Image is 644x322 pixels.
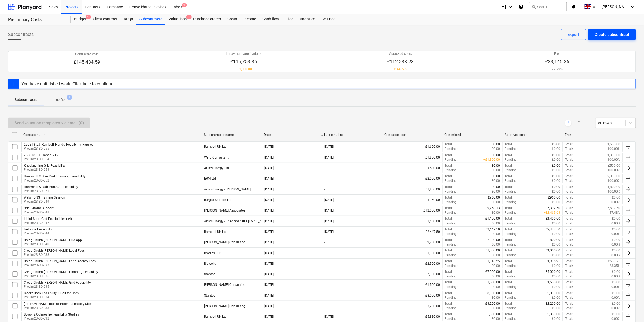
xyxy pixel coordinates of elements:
p: Total : [445,163,453,168]
p: Total : [445,195,453,200]
p: Total : [565,232,573,236]
p: £0.00 [552,153,560,157]
div: £2,500.00 [382,259,442,268]
p: PreLim23-SO-055 [24,146,93,151]
div: [DATE] [264,166,274,170]
i: keyboard_arrow_down [508,4,514,10]
p: 0.00% [612,253,620,258]
div: £1,400.00 [382,216,442,226]
div: - [325,166,325,170]
p: Total : [565,216,573,221]
p: £0.00 [492,168,500,173]
p: £500.00 [608,163,620,168]
p: £1,400.00 [486,216,500,221]
div: Purchase orders [190,14,224,25]
p: Pending : [445,168,458,173]
div: Cash flow [259,14,282,25]
div: Hawkshill & Blair Park Planning Feasibility [24,175,85,178]
i: keyboard_arrow_down [591,4,598,10]
div: [DATE] [325,156,334,159]
p: Total : [565,221,573,226]
div: Committed [445,133,500,137]
div: Contracted cost [384,133,440,137]
div: £1,800.00 [382,185,442,194]
p: Pending : [505,179,518,183]
p: Total : [505,248,513,253]
p: 22.79% [545,67,569,72]
div: £2,800.00 [382,238,442,247]
p: £0.00 [552,174,560,179]
p: Total : [565,195,573,200]
span: [PERSON_NAME] Jack [602,5,629,9]
a: Analytics [296,14,318,25]
div: £500.00 [382,163,442,173]
p: £2,447.50 [486,227,500,232]
p: 0.00% [612,242,620,247]
p: £0.00 [492,221,500,226]
p: Pending : [505,200,518,204]
p: £0.00 [612,248,620,253]
div: Blake Clough Consulting [204,240,246,244]
p: PreLim23-SO-037 [24,263,96,268]
a: Settings [318,14,339,25]
p: £960.00 [488,195,500,200]
div: [DATE] [264,230,274,234]
p: + £3,465.63 [387,67,414,72]
p: Pending : [445,221,458,226]
a: Budget9+ [71,14,89,25]
p: PreLim23-SO-038 [24,253,85,257]
p: Total : [565,163,573,168]
div: - [325,187,325,191]
a: Next page [585,120,591,126]
p: £0.00 [492,242,500,247]
a: Page 1 is your current page [565,120,572,126]
p: Total : [565,248,573,253]
a: RFQs [121,14,136,25]
p: 100.00% [608,189,620,194]
div: [DATE] [264,262,274,266]
a: Page 2 [576,120,582,126]
p: £0.00 [552,242,560,247]
iframe: Chat Widget [617,296,644,322]
div: £5,880.00 [382,312,442,321]
div: Last email at [324,133,380,137]
p: Total : [445,216,453,221]
p: Total : [565,200,573,204]
p: £0.00 [552,253,560,258]
p: £0.00 [492,179,500,183]
p: £1,600.00 [606,142,620,147]
p: Total : [505,185,513,189]
p: Total : [445,238,453,242]
p: Total : [565,168,573,173]
div: £960.00 [382,195,442,204]
p: £0.00 [492,185,500,189]
div: 250818_JJ_Ramboll_Hands_Feasibility_Figures [24,143,93,146]
p: £0.00 [552,168,560,173]
div: £3,200.00 [382,301,442,311]
span: Subcontracts [8,31,34,38]
div: Knocknalling Grid Feasibility [24,164,65,167]
p: £7,000.00 [486,270,500,274]
p: Total : [445,248,453,253]
p: + £1,800.00 [484,157,500,162]
p: PreLim23-SO-049 [24,199,65,204]
p: £115,753.86 [226,58,261,65]
p: Free [545,52,569,56]
p: Total : [565,253,573,258]
i: keyboard_arrow_down [629,4,636,10]
div: [DATE] [325,209,334,212]
div: Artios Energy - Theo Spanellis leslie.walker@galileo.energy [204,219,324,223]
p: £0.00 [492,153,500,157]
div: £1,000.00 [382,248,442,257]
p: £1,916.25 [486,259,500,264]
p: £2,800.00 [486,238,500,242]
div: [DATE] [264,219,274,223]
p: Total : [565,210,573,215]
a: Valuations1 [165,14,190,25]
div: [DATE] [325,230,334,234]
div: - [325,262,325,266]
p: £0.00 [552,221,560,226]
p: PreLim23-SO-048 [24,210,54,215]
